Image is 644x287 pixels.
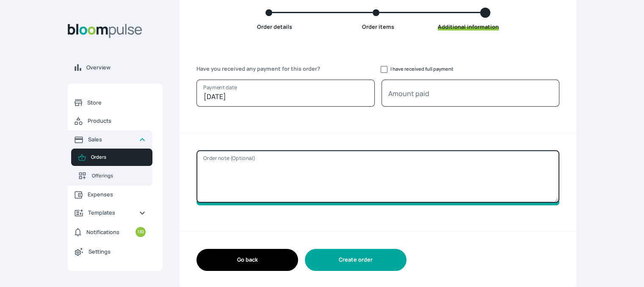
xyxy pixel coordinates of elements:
a: Settings [68,242,152,261]
span: Additional information [438,23,499,30]
a: Orders [71,149,152,166]
img: Bloom Logo [68,24,142,38]
span: Templates [88,209,132,217]
a: Expenses [68,185,152,204]
button: Go back [196,249,298,270]
a: Store [68,94,152,112]
a: Notifications130 [68,222,152,242]
span: Order details [257,23,292,30]
span: Notifications [86,228,119,236]
a: Products [68,112,152,130]
span: Orders [91,154,146,161]
span: Products [88,117,146,125]
a: Sales [68,130,152,149]
span: Store [87,99,146,107]
span: Order items [362,23,394,30]
span: Settings [88,248,146,256]
span: Have you received any payment for this order? [196,65,378,73]
span: Expenses [88,190,146,199]
span: Offerings [92,172,146,179]
a: Offerings [71,166,152,185]
label: I have received full payment [390,66,453,72]
a: Templates [68,204,152,222]
button: Create order [305,249,406,270]
span: Overview [86,63,156,72]
a: Overview [68,58,163,77]
span: Sales [88,135,132,143]
small: 130 [135,227,146,237]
